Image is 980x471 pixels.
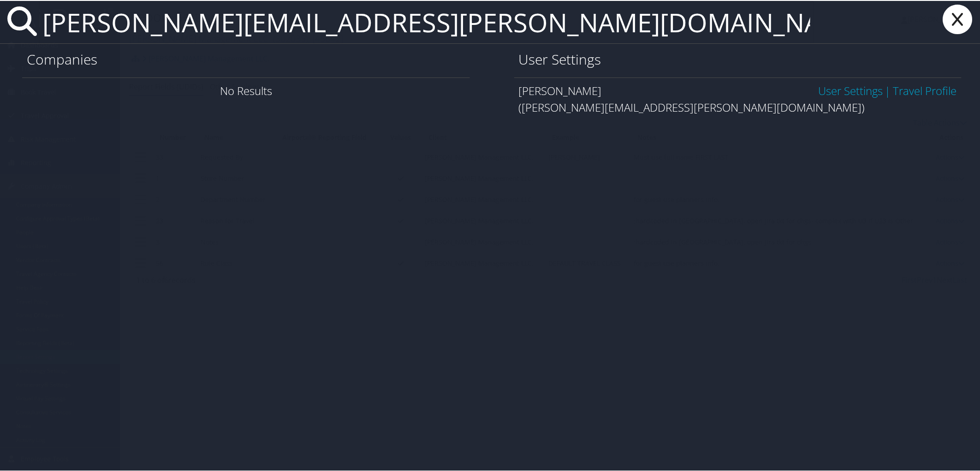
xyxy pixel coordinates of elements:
[893,82,957,97] a: View OBT Profile
[818,82,883,97] a: User Settings
[883,82,893,97] span: |
[519,98,957,115] div: ([PERSON_NAME][EMAIL_ADDRESS][PERSON_NAME][DOMAIN_NAME])
[22,77,470,103] div: No Results
[27,49,465,68] h1: Companies
[519,82,602,97] span: [PERSON_NAME]
[519,49,957,68] h1: User Settings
